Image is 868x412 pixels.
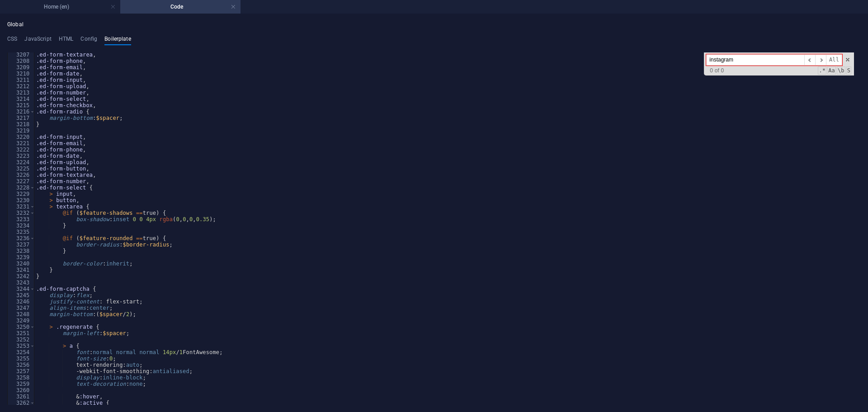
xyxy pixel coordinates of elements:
[8,235,35,242] div: 3236
[8,381,35,387] div: 3259
[8,279,35,286] div: 3243
[804,54,815,66] span: ​
[837,66,845,75] span: Whole Word Search
[8,121,35,128] div: 3218
[8,197,35,204] div: 3230
[80,36,97,46] h4: Config
[815,54,826,66] span: ​
[8,273,35,279] div: 3242
[8,185,35,191] div: 3228
[8,153,35,159] div: 3223
[8,159,35,166] div: 3224
[8,223,35,229] div: 3234
[8,128,35,134] div: 3219
[706,67,727,74] span: 0 of 0
[8,317,35,324] div: 3249
[7,36,17,46] h4: CSS
[818,66,826,75] span: RegExp Search
[8,172,35,178] div: 3226
[8,393,35,400] div: 3261
[8,336,35,343] div: 3252
[8,343,35,349] div: 3253
[8,267,35,273] div: 3241
[8,134,35,140] div: 3220
[826,54,842,66] span: Alt-Enter
[8,178,35,185] div: 3227
[8,305,35,311] div: 3247
[8,324,35,330] div: 3250
[8,102,35,109] div: 3215
[8,242,35,248] div: 3237
[8,400,35,406] div: 3262
[8,140,35,147] div: 3221
[8,362,35,368] div: 3256
[8,368,35,374] div: 3257
[8,71,35,77] div: 3210
[8,286,35,292] div: 3244
[8,349,35,355] div: 3254
[8,96,35,102] div: 3214
[8,254,35,260] div: 3239
[8,292,35,298] div: 3245
[8,387,35,393] div: 3260
[59,36,74,46] h4: HTML
[8,109,35,115] div: 3216
[8,166,35,172] div: 3225
[8,77,35,83] div: 3211
[827,66,836,75] span: CaseSensitive Search
[8,52,35,58] div: 3207
[8,248,35,254] div: 3238
[8,191,35,197] div: 3229
[8,260,35,267] div: 3240
[846,66,851,75] span: Search In Selection
[120,2,241,12] h4: Code
[8,355,35,362] div: 3255
[24,36,51,46] h4: JavaScript
[8,311,35,317] div: 3248
[8,115,35,121] div: 3217
[706,54,804,66] input: Search for
[8,90,35,96] div: 3213
[104,36,131,46] h4: Boilerplate
[8,64,35,71] div: 3209
[8,374,35,381] div: 3258
[8,229,35,235] div: 3235
[8,147,35,153] div: 3222
[8,83,35,90] div: 3212
[7,21,24,28] h4: Global
[8,298,35,305] div: 3246
[8,216,35,223] div: 3233
[8,58,35,64] div: 3208
[8,330,35,336] div: 3251
[8,204,35,210] div: 3231
[8,210,35,216] div: 3232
